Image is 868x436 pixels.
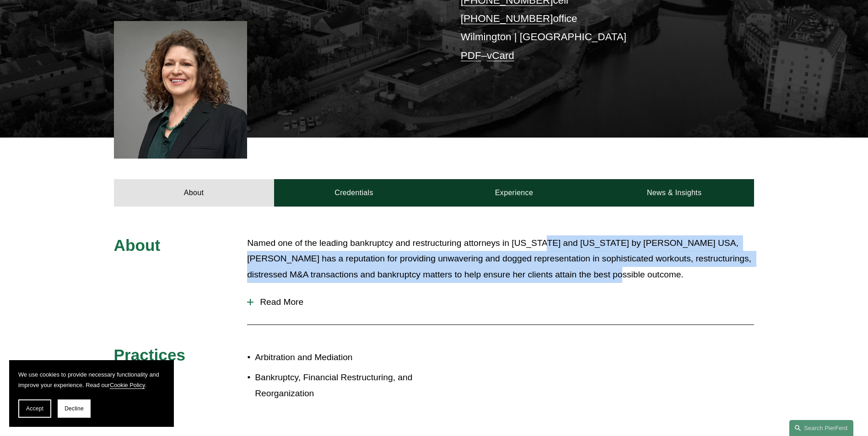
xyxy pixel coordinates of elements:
p: Bankruptcy, Financial Restructuring, and Reorganization [255,370,434,401]
p: Arbitration and Mediation [255,350,434,366]
span: Accept [26,405,43,412]
button: Decline [58,399,91,418]
a: Search this site [789,420,853,436]
a: Experience [434,179,594,207]
a: News & Insights [594,179,754,207]
span: Decline [65,405,84,412]
a: About [114,179,274,207]
a: vCard [487,50,514,61]
button: Accept [18,399,51,418]
a: Credentials [274,179,434,207]
a: PDF [461,50,481,61]
span: About [114,236,161,254]
a: [PHONE_NUMBER] [461,13,553,24]
span: Practices [114,346,186,364]
p: Named one of the leading bankruptcy and restructuring attorneys in [US_STATE] and [US_STATE] by [... [247,235,754,283]
a: Cookie Policy [110,382,145,388]
p: We use cookies to provide necessary functionality and improve your experience. Read our . [18,369,165,390]
span: Read More [253,297,754,307]
section: Cookie banner [9,360,174,427]
button: Read More [247,290,754,314]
